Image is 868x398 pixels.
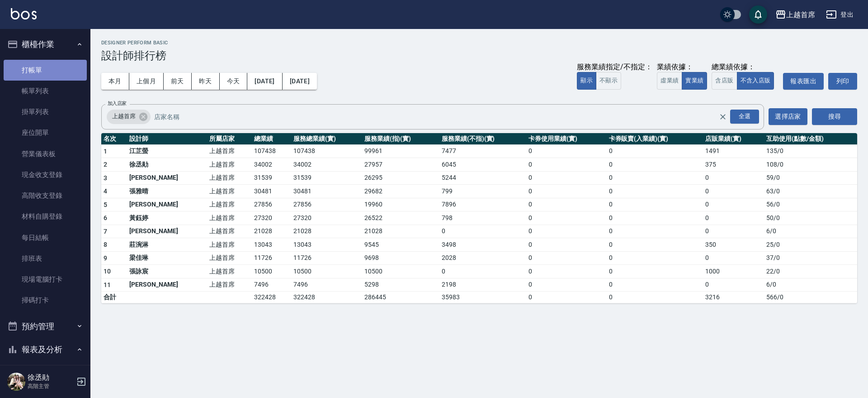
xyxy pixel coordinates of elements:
[252,198,291,211] td: 27856
[730,110,759,124] div: 全選
[607,225,703,238] td: 0
[439,238,526,252] td: 3498
[703,133,764,145] th: 店販業績(實)
[291,185,362,198] td: 30481
[207,278,252,292] td: 上越首席
[764,251,857,265] td: 37 / 0
[127,238,207,252] td: 莊涴淋
[101,73,129,90] button: 本月
[291,211,362,225] td: 27320
[526,133,606,145] th: 卡券使用業績(實)
[526,211,606,225] td: 0
[526,185,606,198] td: 0
[703,144,764,158] td: 1491
[104,148,107,155] span: 1
[207,144,252,158] td: 上越首席
[764,278,857,292] td: 6 / 0
[812,108,857,125] button: 搜尋
[526,171,606,185] td: 0
[291,158,362,172] td: 34002
[4,227,87,248] a: 每日結帳
[682,72,707,90] button: 實業績
[164,73,192,90] button: 前天
[526,144,606,158] td: 0
[252,238,291,252] td: 13043
[703,278,764,292] td: 0
[252,278,291,292] td: 7496
[291,265,362,278] td: 10500
[607,265,703,278] td: 0
[439,265,526,278] td: 0
[291,133,362,145] th: 服務總業績(實)
[657,72,682,90] button: 虛業績
[703,171,764,185] td: 0
[11,8,37,19] img: Logo
[127,225,207,238] td: [PERSON_NAME]
[7,373,25,391] img: Person
[703,238,764,252] td: 350
[607,278,703,292] td: 0
[439,144,526,158] td: 7477
[526,292,606,303] td: 0
[127,198,207,211] td: [PERSON_NAME]
[4,122,87,143] a: 座位開單
[127,185,207,198] td: 張雅晴
[703,292,764,303] td: 3216
[192,73,220,90] button: 昨天
[764,211,857,225] td: 50 / 0
[252,251,291,265] td: 11726
[127,211,207,225] td: 黃鈺婷
[526,265,606,278] td: 0
[252,185,291,198] td: 30481
[828,73,857,90] button: 列印
[526,158,606,172] td: 0
[607,238,703,252] td: 0
[703,225,764,238] td: 0
[607,211,703,225] td: 0
[4,290,87,311] a: 掃碼打卡
[207,211,252,225] td: 上越首席
[439,225,526,238] td: 0
[101,40,857,46] h2: Designer Perform Basic
[104,187,107,195] span: 4
[783,73,824,90] button: 報表匯出
[4,315,87,338] button: 預約管理
[220,73,248,90] button: 今天
[101,49,857,62] h3: 設計師排行榜
[4,101,87,122] a: 掛單列表
[207,133,252,145] th: 所屬店家
[607,185,703,198] td: 0
[703,211,764,225] td: 0
[207,185,252,198] td: 上越首席
[607,171,703,185] td: 0
[607,144,703,158] td: 0
[127,278,207,292] td: [PERSON_NAME]
[362,171,439,185] td: 26295
[247,73,282,90] button: [DATE]
[104,254,107,262] span: 9
[104,214,107,221] span: 6
[127,265,207,278] td: 張詠宸
[207,198,252,211] td: 上越首席
[717,110,729,123] button: Clear
[362,292,439,303] td: 286445
[291,198,362,211] td: 27856
[439,158,526,172] td: 6045
[737,72,774,90] button: 不含入店販
[28,373,74,382] h5: 徐丞勛
[207,158,252,172] td: 上越首席
[291,251,362,265] td: 11726
[252,292,291,303] td: 322428
[101,133,857,304] table: a dense table
[703,265,764,278] td: 1000
[104,281,111,288] span: 11
[439,211,526,225] td: 798
[764,185,857,198] td: 63 / 0
[526,278,606,292] td: 0
[252,133,291,145] th: 總業績
[526,251,606,265] td: 0
[291,144,362,158] td: 107438
[362,265,439,278] td: 10500
[607,251,703,265] td: 0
